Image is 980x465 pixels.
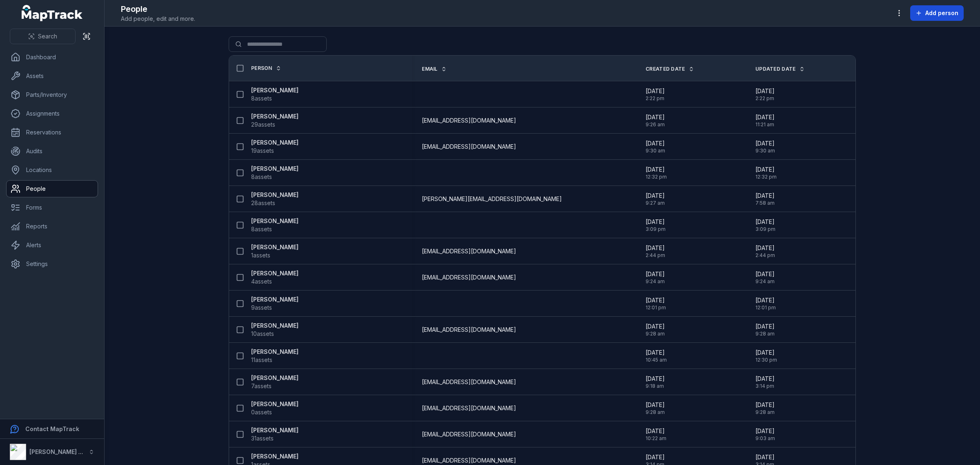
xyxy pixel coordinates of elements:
[646,87,665,95] span: [DATE]
[755,435,775,442] span: 9:03 am
[251,147,274,155] span: 19 assets
[422,273,516,282] span: [EMAIL_ADDRESS][DOMAIN_NAME]
[755,401,775,416] time: 3/4/2025, 9:28:56 AM
[755,383,775,389] span: 3:14 pm
[646,322,665,331] span: [DATE]
[646,427,666,435] span: [DATE]
[251,191,298,207] a: [PERSON_NAME]28assets
[646,139,665,148] span: [DATE]
[755,192,775,200] span: [DATE]
[646,252,665,259] span: 2:44 pm
[251,165,298,181] a: [PERSON_NAME]8assets
[755,296,776,304] span: [DATE]
[251,217,298,225] strong: [PERSON_NAME]
[7,199,98,216] a: Forms
[646,270,665,285] time: 5/12/2025, 9:24:05 AM
[646,427,666,442] time: 2/18/2025, 10:22:17 AM
[422,195,562,203] span: [PERSON_NAME][EMAIL_ADDRESS][DOMAIN_NAME]
[251,165,298,173] strong: [PERSON_NAME]
[646,121,665,128] span: 9:26 am
[251,225,272,233] span: 8 assets
[755,218,775,232] time: 8/8/2025, 3:09:04 PM
[646,401,665,409] span: [DATE]
[251,139,298,147] strong: [PERSON_NAME]
[251,374,298,390] a: [PERSON_NAME]7assets
[251,295,298,304] strong: [PERSON_NAME]
[755,409,775,416] span: 9:28 am
[7,49,98,65] a: Dashboard
[646,349,667,357] span: [DATE]
[755,66,796,72] span: Updated Date
[251,356,272,364] span: 11 assets
[251,374,298,382] strong: [PERSON_NAME]
[7,124,98,141] a: Reservations
[7,162,98,178] a: Locations
[646,296,666,304] span: [DATE]
[755,453,775,461] span: [DATE]
[925,9,958,17] span: Add person
[422,378,516,386] span: [EMAIL_ADDRESS][DOMAIN_NAME]
[755,349,777,357] span: [DATE]
[29,448,86,455] strong: [PERSON_NAME] Air
[251,199,275,207] span: 28 assets
[755,139,775,148] span: [DATE]
[755,148,775,154] span: 9:30 am
[755,427,775,442] time: 3/18/2025, 9:03:27 AM
[646,95,665,102] span: 2:22 pm
[251,408,272,416] span: 0 assets
[646,409,665,416] span: 9:28 am
[646,113,665,121] span: [DATE]
[7,181,98,197] a: People
[7,105,98,122] a: Assignments
[422,66,438,72] span: Email
[755,427,775,435] span: [DATE]
[251,86,298,94] strong: [PERSON_NAME]
[755,244,775,252] span: [DATE]
[251,382,272,390] span: 7 assets
[646,244,665,259] time: 6/13/2025, 2:44:57 PM
[251,65,272,72] span: Person
[755,322,775,337] time: 3/4/2025, 9:28:25 AM
[251,173,272,181] span: 8 assets
[422,143,516,151] span: [EMAIL_ADDRESS][DOMAIN_NAME]
[755,226,775,232] span: 3:09 pm
[251,251,270,259] span: 1 assets
[755,252,775,259] span: 2:44 pm
[646,174,667,180] span: 12:32 pm
[422,247,516,255] span: [EMAIL_ADDRESS][DOMAIN_NAME]
[251,269,298,286] a: [PERSON_NAME]4assets
[7,87,98,103] a: Parts/Inventory
[755,375,775,383] span: [DATE]
[755,304,776,311] span: 12:01 pm
[646,165,667,180] time: 6/6/2025, 12:32:38 PM
[910,5,964,21] button: Add person
[251,295,298,312] a: [PERSON_NAME]9assets
[646,218,666,232] time: 8/8/2025, 3:09:04 PM
[755,121,775,128] span: 11:21 am
[646,331,665,337] span: 9:28 am
[646,192,665,206] time: 3/4/2025, 9:27:41 AM
[251,112,298,129] a: [PERSON_NAME]29assets
[251,330,274,338] span: 10 assets
[646,218,666,226] span: [DATE]
[251,434,274,443] span: 31 assets
[251,217,298,233] a: [PERSON_NAME]8assets
[422,430,516,438] span: [EMAIL_ADDRESS][DOMAIN_NAME]
[251,243,298,259] a: [PERSON_NAME]1assets
[646,148,665,154] span: 9:30 am
[646,375,665,389] time: 3/4/2025, 9:18:30 AM
[646,278,665,285] span: 9:24 am
[251,322,298,338] a: [PERSON_NAME]10assets
[646,349,667,363] time: 2/19/2025, 10:45:57 AM
[646,113,665,128] time: 3/4/2025, 9:26:03 AM
[251,94,272,103] span: 8 assets
[251,277,272,286] span: 4 assets
[755,87,775,95] span: [DATE]
[7,68,98,84] a: Assets
[755,165,777,180] time: 6/6/2025, 12:32:38 PM
[646,66,694,72] a: Created Date
[7,256,98,272] a: Settings
[755,87,775,102] time: 8/20/2025, 2:22:10 PM
[646,226,666,232] span: 3:09 pm
[646,435,666,442] span: 10:22 am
